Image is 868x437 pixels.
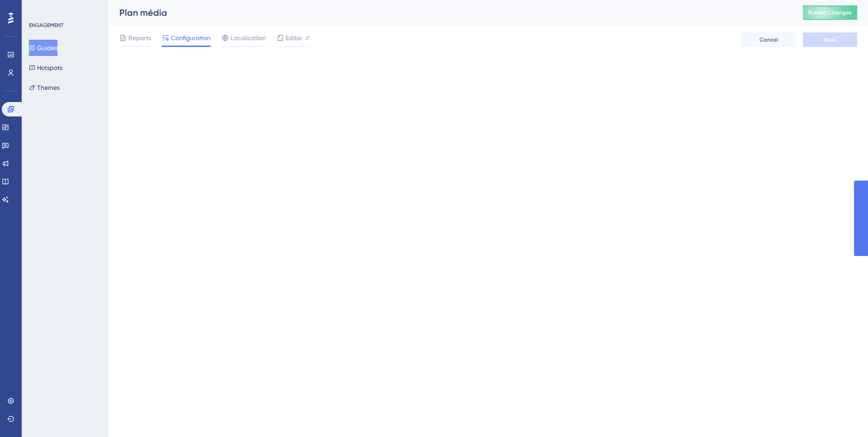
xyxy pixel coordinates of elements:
[830,401,857,428] iframe: UserGuiding AI Assistant Launcher
[128,33,151,43] span: Reports
[741,33,796,47] button: Cancel
[171,33,211,43] span: Configuration
[29,60,62,76] button: Hotspots
[231,33,266,43] span: Localization
[29,79,60,96] button: Themes
[29,40,57,56] button: Guides
[286,33,302,43] span: Editor
[808,9,852,16] span: Publish Changes
[803,5,857,20] button: Publish Changes
[803,33,857,47] button: Save
[824,36,836,43] span: Save
[29,22,63,29] div: ENGAGEMENT
[119,6,780,19] div: Plan média
[759,36,778,43] span: Cancel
